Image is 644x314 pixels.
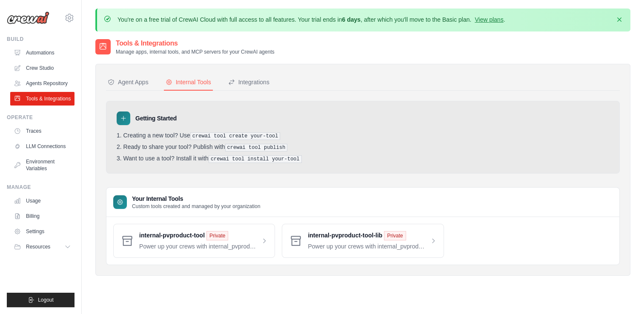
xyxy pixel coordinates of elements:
a: Automations [10,46,74,60]
pre: crewai tool create your-tool [190,132,280,140]
button: Logout [7,293,74,307]
pre: crewai tool publish [225,144,288,151]
button: Integrations [226,74,271,91]
p: Manage apps, internal tools, and MCP servers for your CrewAI agents [116,49,275,55]
div: Integrations [228,78,269,86]
a: Environment Variables [10,155,74,175]
div: Manage [7,184,74,191]
div: Operate [7,114,74,121]
h2: Tools & Integrations [116,38,275,49]
a: LLM Connections [10,140,74,153]
button: Resources [10,240,74,254]
div: Build [7,36,74,43]
strong: 6 days [342,16,361,23]
a: Agents Repository [10,77,74,90]
a: Billing [10,209,74,223]
h3: Your Internal Tools [132,194,260,203]
img: Logo [7,11,49,24]
a: internal-pvproduct-tool-lib Private Power up your crews with internal_pvproduct_tool [308,231,436,251]
li: Creating a new tool? Use [117,132,609,140]
button: Agent Apps [106,74,150,91]
p: Custom tools created and managed by your organization [132,203,260,210]
a: Usage [10,194,74,208]
a: internal-pvproduct-tool Private Power up your crews with internal_pvproduct_tool [139,231,268,251]
a: Crew Studio [10,61,74,75]
a: Traces [10,124,74,138]
h3: Getting Started [135,114,177,123]
span: Logout [38,297,54,303]
div: Internal Tools [166,78,211,86]
a: Tools & Integrations [10,92,74,106]
li: Ready to share your tool? Publish with [117,143,609,151]
a: Settings [10,225,74,238]
p: You're on a free trial of CrewAI Cloud with full access to all features. Your trial ends in , aft... [117,15,505,24]
a: View plans [475,16,503,23]
div: Agent Apps [108,78,149,86]
pre: crewai tool install your-tool [209,155,302,163]
span: Resources [26,243,50,250]
li: Want to use a tool? Install it with [117,155,609,163]
button: Internal Tools [164,74,213,91]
